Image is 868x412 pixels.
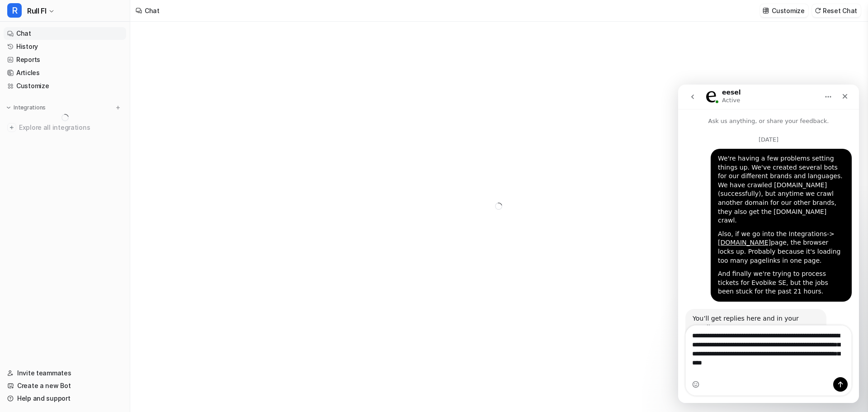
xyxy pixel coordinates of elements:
[763,7,769,14] img: customize
[4,103,48,112] button: Integrations
[19,120,123,135] span: Explore all integrations
[115,104,121,111] img: menu_add.svg
[4,40,126,53] a: History
[27,5,46,17] span: Rull FI
[4,392,126,405] a: Help and support
[4,121,126,134] a: Explore all integrations
[4,379,126,392] a: Create a new Bot
[4,53,126,66] a: Reports
[4,27,126,40] a: Chat
[4,80,126,92] a: Customize
[815,7,821,14] img: reset
[145,6,160,15] div: Chat
[4,367,126,379] a: Invite teammates
[678,85,859,403] iframe: Intercom live chat
[14,104,46,111] p: Integrations
[7,3,22,18] span: R
[772,6,804,15] p: Customize
[5,104,12,111] img: expand menu
[7,123,16,132] img: explore all integrations
[812,4,861,17] button: Reset Chat
[760,4,808,17] button: Customize
[4,66,126,79] a: Articles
